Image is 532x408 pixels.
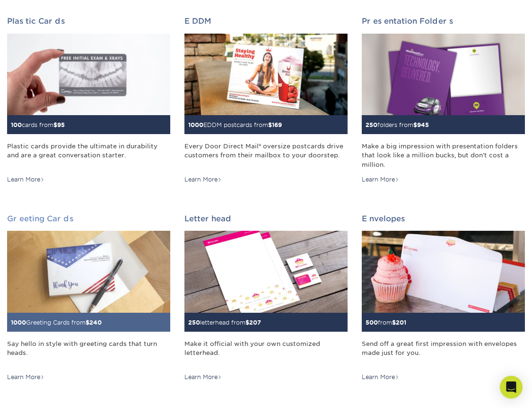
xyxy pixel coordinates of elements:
[245,319,249,326] span: $
[11,121,65,128] small: cards from
[7,17,170,184] a: Plastic Cards 100cards from$95 Plastic cards provide the ultimate in durability and are a great c...
[184,373,222,381] div: Learn More
[7,175,44,184] div: Learn More
[184,142,348,169] div: Every Door Direct Mail® oversize postcards drive customers from their mailbox to your doorstep.
[362,175,399,184] div: Learn More
[7,34,170,116] img: Plastic Cards
[53,121,57,128] span: $
[184,214,348,223] h2: Letterhead
[7,142,170,169] div: Plastic cards provide the ultimate in durability and are a great conversation starter.
[184,17,348,26] h2: EDDM
[184,214,348,381] a: Letterhead 250letterhead from$207 Make it official with your own customized letterhead. Learn More
[362,214,525,223] h2: Envelopes
[249,319,261,326] span: 207
[362,17,525,184] a: Presentation Folders 250folders from$945 Make a big impression with presentation folders that loo...
[366,121,377,128] span: 250
[11,319,102,326] small: Greeting Cards from
[188,121,203,128] span: 1000
[7,214,170,223] h2: Greeting Cards
[7,214,170,381] a: Greeting Cards 1000Greeting Cards from$240 Say hello in style with greeting cards that turn heads...
[11,121,22,128] span: 100
[11,319,26,326] span: 1000
[366,319,406,326] small: from
[396,319,406,326] span: 201
[362,339,525,366] div: Send off a great first impression with envelopes made just for you.
[268,121,272,128] span: $
[7,339,170,366] div: Say hello in style with greeting cards that turn heads.
[362,17,525,26] h2: Presentation Folders
[413,121,417,128] span: $
[184,175,222,184] div: Learn More
[500,376,523,399] div: Open Intercom Messenger
[7,373,44,381] div: Learn More
[362,373,399,381] div: Learn More
[362,142,525,169] div: Make a big impression with presentation folders that look like a million bucks, but don't cost a ...
[417,121,429,128] span: 945
[362,214,525,381] a: Envelopes 500from$201 Send off a great first impression with envelopes made just for you. Learn More
[184,231,348,313] img: Letterhead
[366,319,378,326] span: 500
[366,121,429,128] small: folders from
[184,34,348,116] img: EDDM
[184,339,348,366] div: Make it official with your own customized letterhead.
[362,34,525,116] img: Presentation Folders
[272,121,282,128] span: 169
[7,17,170,26] h2: Plastic Cards
[362,231,525,313] img: Envelopes
[7,231,170,313] img: Greeting Cards
[392,319,396,326] span: $
[86,319,89,326] span: $
[184,17,348,184] a: EDDM 1000EDDM postcards from$169 Every Door Direct Mail® oversize postcards drive customers from ...
[188,319,261,326] small: letterhead from
[57,121,65,128] span: 95
[89,319,102,326] span: 240
[188,121,282,128] small: EDDM postcards from
[188,319,200,326] span: 250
